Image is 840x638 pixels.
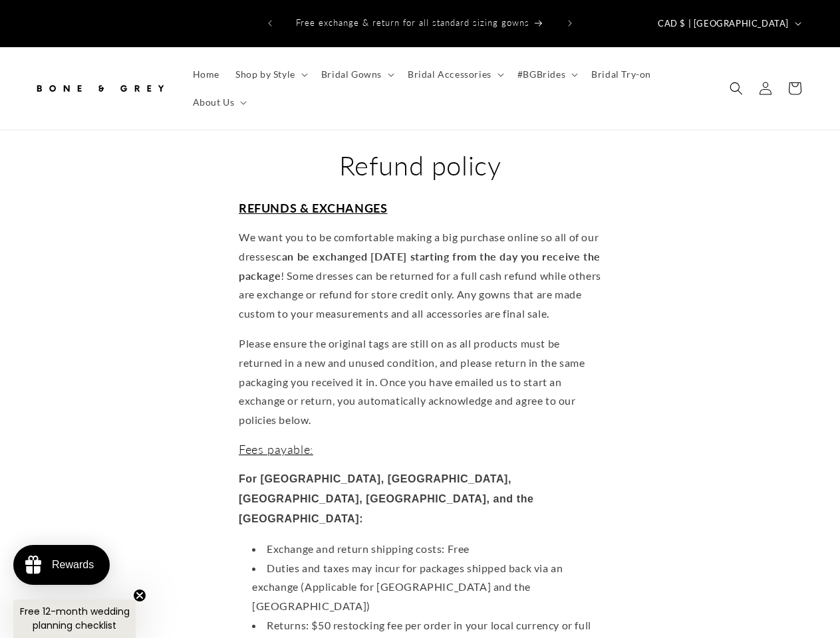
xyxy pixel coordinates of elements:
div: Rewards [52,559,94,571]
summary: #BGBrides [509,60,583,88]
a: Home [185,60,227,88]
img: Bone and Grey Bridal [33,74,166,103]
span: Shop by Style [235,68,295,80]
strong: can be exchanged [DATE] starting from the day you receive the package [239,250,601,282]
summary: About Us [185,88,253,116]
a: Bridal Try-on [583,60,659,88]
span: Home [193,68,219,80]
p: Please ensure the original tags are still on as all products must be returned in a new and unused... [239,334,601,430]
div: Free 12-month wedding planning checklistClose teaser [13,599,136,638]
span: About Us [193,96,235,108]
span: #BGBrides [517,68,565,80]
strong: For [GEOGRAPHIC_DATA], [GEOGRAPHIC_DATA], [GEOGRAPHIC_DATA], [GEOGRAPHIC_DATA], and the [GEOGRAPH... [239,473,534,524]
button: Previous announcement [255,11,285,36]
a: Bone and Grey Bridal [29,68,172,108]
span: Free 12-month wedding planning checklist [20,605,130,632]
h1: Refund policy [239,148,601,183]
li: Exchange and return shipping costs: Free [252,540,601,559]
span: REFUNDS & EXCHANGES [239,201,387,215]
span: Bridal Gowns [321,68,382,80]
p: We want you to be comfortable making a big purchase online so all of our dresses ! Some dresses c... [239,228,601,324]
span: Bridal Try-on [591,68,651,80]
span: Fees payable: [239,442,313,457]
button: Close teaser [133,589,146,602]
summary: Search [722,74,751,103]
span: Free exchange & return for all standard sizing gowns [296,17,529,28]
summary: Shop by Style [227,60,313,88]
button: Next announcement [555,11,585,36]
span: CAD $ | [GEOGRAPHIC_DATA] [658,17,789,31]
button: CAD $ | [GEOGRAPHIC_DATA] [650,11,807,36]
summary: Bridal Gowns [313,60,400,88]
summary: Bridal Accessories [400,60,509,88]
li: Duties and taxes may incur for packages shipped back via an exchange (Applicable for [GEOGRAPHIC_... [252,559,601,616]
span: Bridal Accessories [408,68,491,80]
